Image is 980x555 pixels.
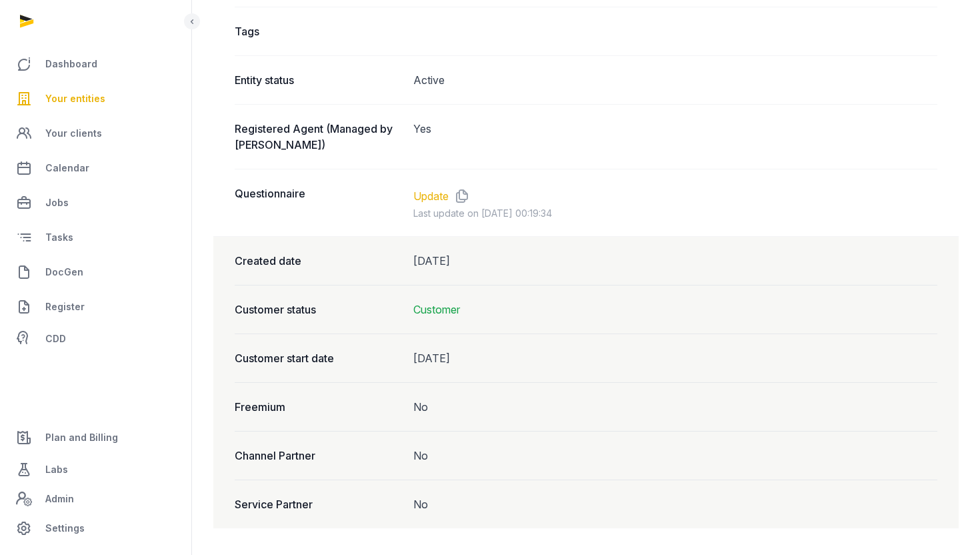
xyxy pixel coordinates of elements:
[235,72,403,88] dt: Entity status
[413,496,938,512] dd: No
[45,264,83,280] span: DocGen
[413,448,938,464] dd: No
[235,253,403,269] dt: Created date
[413,399,938,415] dd: No
[235,350,403,366] dt: Customer start date
[45,462,68,478] span: Labs
[45,491,74,507] span: Admin
[11,512,181,544] a: Settings
[11,152,181,184] a: Calendar
[235,23,403,39] dt: Tags
[45,331,66,347] span: CDD
[413,188,449,204] a: Update
[235,302,403,318] dt: Customer status
[11,454,181,486] a: Labs
[45,56,97,72] span: Dashboard
[235,121,403,153] dt: Registered Agent (Managed by [PERSON_NAME])
[45,520,85,536] span: Settings
[11,291,181,323] a: Register
[413,121,938,153] dd: Yes
[45,160,89,176] span: Calendar
[11,422,181,454] a: Plan and Billing
[11,256,181,288] a: DocGen
[45,229,73,245] span: Tasks
[45,195,69,211] span: Jobs
[11,48,181,80] a: Dashboard
[413,253,938,269] dd: [DATE]
[11,221,181,253] a: Tasks
[235,185,403,220] dt: Questionnaire
[45,91,105,107] span: Your entities
[45,299,85,315] span: Register
[235,496,403,512] dt: Service Partner
[11,326,181,352] a: CDD
[11,187,181,219] a: Jobs
[413,350,938,366] dd: [DATE]
[413,302,938,318] dd: Customer
[11,83,181,115] a: Your entities
[11,117,181,149] a: Your clients
[45,125,102,141] span: Your clients
[235,399,403,415] dt: Freemium
[11,486,181,512] a: Admin
[413,72,938,88] dd: Active
[45,430,118,446] span: Plan and Billing
[235,448,403,464] dt: Channel Partner
[413,207,938,220] div: Last update on [DATE] 00:19:34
